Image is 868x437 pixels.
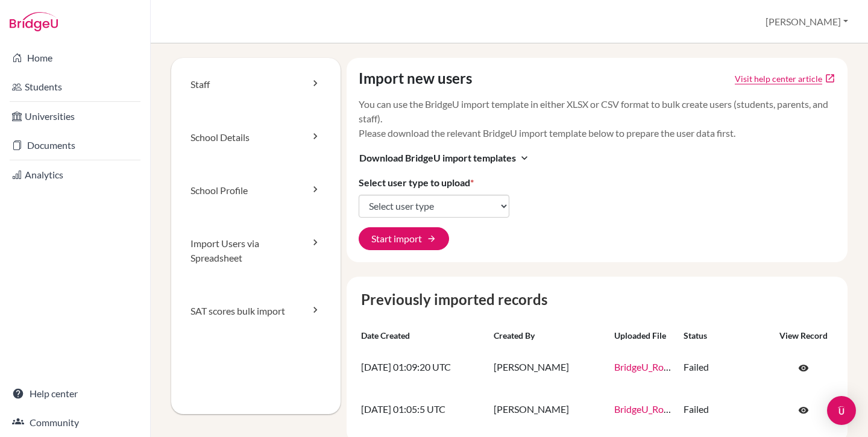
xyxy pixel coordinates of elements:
a: Students [2,75,148,99]
label: Select user type to upload [359,175,474,190]
a: SAT scores bulk import [171,285,341,338]
td: [PERSON_NAME] [489,347,609,389]
a: Import Users via Spreadsheet [171,217,341,285]
a: Community [2,410,148,435]
a: BridgeU_Roster__2025_-_G9_.csv [614,361,751,373]
h4: Import new users [359,70,472,87]
td: Failed [679,347,769,389]
td: [PERSON_NAME] [489,389,609,431]
span: Download BridgeU import templates [359,151,516,165]
button: Download BridgeU import templatesexpand_more [359,150,531,166]
a: Home [2,46,148,70]
a: Click to open the record on its current state [785,398,822,421]
button: [PERSON_NAME] [760,10,854,33]
td: [DATE] 01:05:5 UTC [356,389,489,431]
a: Universities [2,104,148,128]
a: Click to open the record on its current state [785,356,822,379]
span: arrow_forward [427,234,436,244]
p: You can use the BridgeU import template in either XLSX or CSV format to bulk create users (studen... [359,97,836,140]
img: Bridge-U [10,12,58,31]
button: Start import [359,227,449,250]
i: expand_more [518,152,530,164]
a: Documents [2,133,148,157]
a: Help center [2,382,148,406]
th: Created by [489,325,609,347]
th: Uploaded file [609,325,679,347]
a: Analytics [2,163,148,187]
th: Status [679,325,769,347]
td: Failed [679,389,769,431]
a: Staff [171,58,341,111]
span: visibility [798,405,809,416]
a: open_in_new [825,73,835,84]
a: Click to open Tracking student registration article in a new tab [735,72,822,85]
th: View record [769,325,838,347]
span: visibility [798,363,809,374]
a: School Details [171,111,341,164]
a: BridgeU_Roster__2025_-_G9_.csv [614,403,751,415]
a: School Profile [171,164,341,217]
td: [DATE] 01:09:20 UTC [356,347,489,389]
caption: Previously imported records [356,289,838,310]
th: Date created [356,325,489,347]
div: Open Intercom Messenger [827,396,856,425]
